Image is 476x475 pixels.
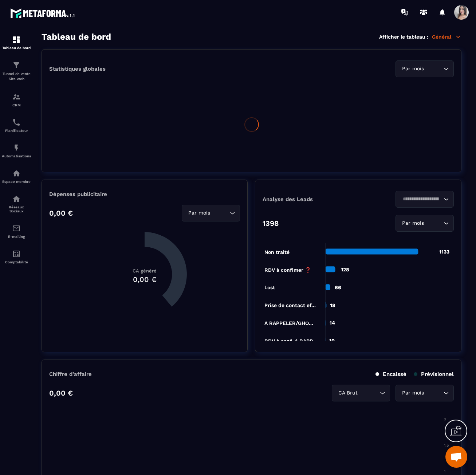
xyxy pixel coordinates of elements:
p: Statistiques globales [49,66,106,72]
p: E-mailing [2,235,31,239]
p: Encaissé [375,371,406,377]
a: automationsautomationsEspace membre [2,164,31,189]
h3: Tableau de bord [42,32,111,42]
img: email [12,224,21,233]
p: Chiffre d’affaire [49,371,92,377]
input: Search for option [425,65,442,73]
tspan: A RAPPELER/GHO... [264,320,313,326]
tspan: RDV à conf. A RAPP... [264,338,316,344]
input: Search for option [425,219,442,227]
input: Search for option [400,195,442,203]
div: Search for option [396,60,454,77]
div: Search for option [396,215,454,232]
a: social-networksocial-networkRéseaux Sociaux [2,189,31,219]
tspan: Lost [264,284,275,290]
tspan: RDV à confimer ❓ [264,267,311,273]
div: Ouvrir le chat [445,446,467,468]
span: Par mois [400,65,425,73]
img: automations [12,169,21,178]
p: Prévisionnel [414,371,454,377]
input: Search for option [212,209,228,217]
a: formationformationCRM [2,87,31,113]
p: Réseaux Sociaux [2,205,31,213]
span: CA Brut [337,389,359,397]
img: accountant [12,250,21,258]
a: emailemailE-mailing [2,219,31,244]
tspan: 1.5 [444,443,449,448]
div: Search for option [332,385,390,401]
span: Par mois [186,209,212,217]
p: Afficher le tableau : [379,34,428,40]
p: Tunnel de vente Site web [2,71,31,82]
div: Search for option [396,191,454,208]
a: automationsautomationsAutomatisations [2,138,31,164]
span: Par mois [400,219,425,227]
p: 0,00 € [49,389,73,397]
img: social-network [12,195,21,203]
a: accountantaccountantComptabilité [2,244,31,270]
a: formationformationTunnel de vente Site web [2,55,31,87]
img: formation [12,35,21,44]
tspan: Non traité [264,249,290,255]
input: Search for option [425,389,442,397]
img: formation [12,61,21,70]
p: Planificateur [2,129,31,133]
a: schedulerschedulerPlanificateur [2,113,31,138]
input: Search for option [359,389,378,397]
a: formationformationTableau de bord [2,30,31,55]
p: Dépenses publicitaire [49,191,240,197]
div: Search for option [396,385,454,401]
p: 0,00 € [49,209,73,217]
span: Par mois [400,389,425,397]
div: Search for option [182,205,240,221]
p: Espace membre [2,180,31,184]
img: logo [10,7,76,20]
p: Comptabilité [2,260,31,264]
p: Analyse des Leads [263,196,358,203]
p: CRM [2,103,31,107]
img: formation [12,93,21,101]
tspan: 2 [444,417,446,422]
p: 1398 [263,219,279,228]
tspan: Prise de contact ef... [264,302,316,308]
p: Général [432,34,461,40]
img: automations [12,144,21,152]
tspan: 1 [444,469,445,474]
img: scheduler [12,118,21,127]
p: Tableau de bord [2,46,31,50]
p: Automatisations [2,154,31,158]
